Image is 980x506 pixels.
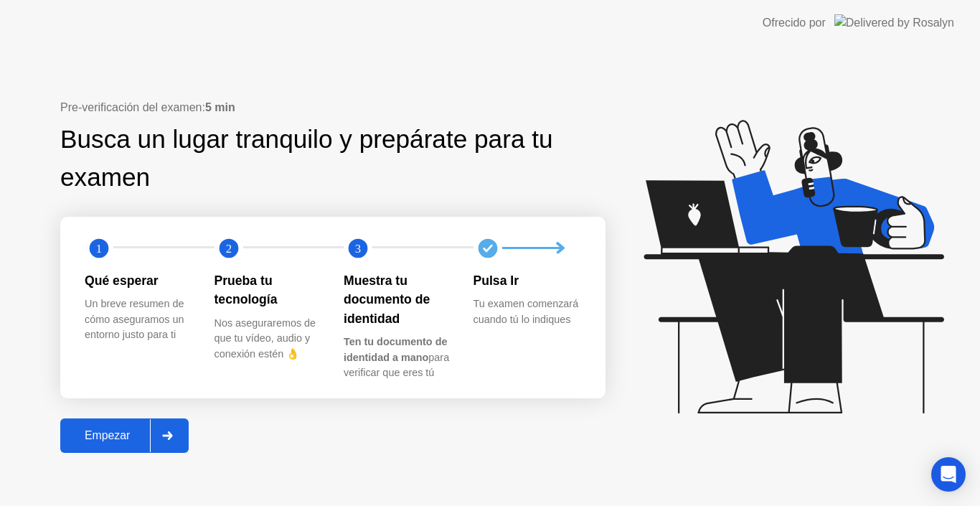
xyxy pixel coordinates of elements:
img: Delivered by Rosalyn [834,14,954,31]
div: Nos aseguraremos de que tu vídeo, audio y conexión estén 👌 [215,316,321,362]
div: Empezar [65,429,150,442]
button: Empezar [60,418,189,453]
b: 5 min [205,101,235,113]
div: Busca un lugar tranquilo y prepárate para tu examen [60,121,566,197]
div: Prueba tu tecnología [215,271,321,309]
div: Open Intercom Messenger [931,457,966,492]
div: para verificar que eres tú [344,334,451,381]
text: 1 [96,241,102,255]
text: 3 [355,241,361,255]
div: Tu examen comenzará cuando tú lo indiques [473,296,580,327]
div: Un breve resumen de cómo aseguramos un entorno justo para ti [85,296,192,343]
div: Pre-verificación del examen: [60,99,606,116]
b: Ten tu documento de identidad a mano [344,336,447,363]
div: Pulsa Ir [473,271,580,290]
div: Ofrecido por [763,14,826,32]
div: Muestra tu documento de identidad [344,271,451,328]
div: Qué esperar [85,271,192,290]
text: 2 [225,241,231,255]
